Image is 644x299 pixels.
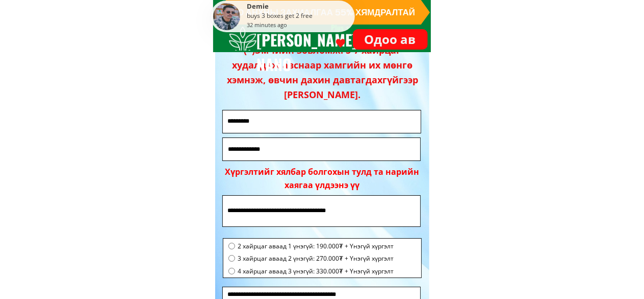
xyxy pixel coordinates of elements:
span: 4 хайрцаг аваад 3 үнэгүй: 330.000₮ + Үнэгүй хүргэлт [238,266,394,276]
div: Demie [247,3,352,12]
div: buys 3 boxes get 2 free [247,12,352,20]
span: 3 хайрцаг аваад 2 үнэгүй: 270.000₮ + Үнэгүй хүргэлт [238,254,394,263]
div: 32 minutes ago [247,20,287,30]
h3: (*)Эмчийн зөвлөмж: 5-7 хайрцаг худалдаж авснаар хамгийн их мөнгө хэмнэж, өвчин дахин давтагдахгүй... [219,43,426,102]
h3: [PERSON_NAME] NANO [256,28,370,77]
span: 2 хайрцаг аваад 1 үнэгүй: 190.000₮ + Үнэгүй хүргэлт [238,241,394,251]
div: Хүргэлтийг хялбар болгохын тулд та нарийн хаягаа үлдээнэ үү [225,166,419,192]
p: Одоо ав [353,29,428,50]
